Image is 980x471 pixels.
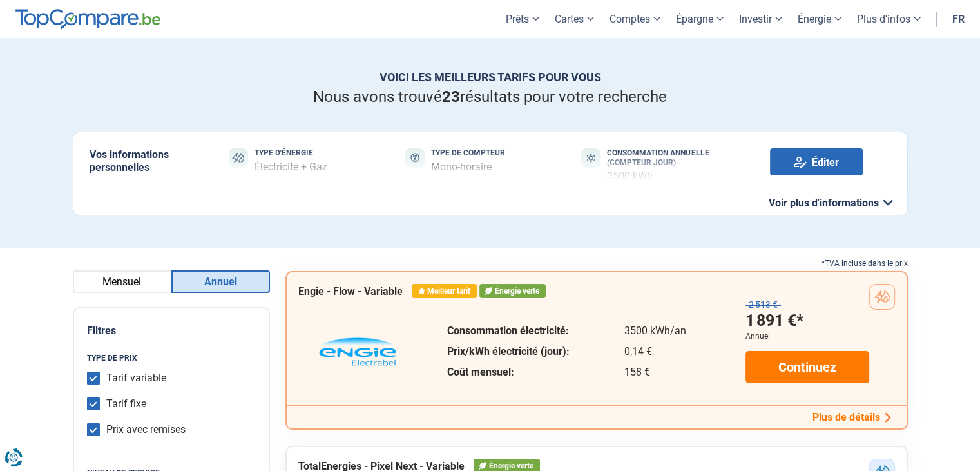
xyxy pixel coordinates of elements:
img: Engie [319,337,396,366]
legend: Type de prix [87,354,256,363]
button: Annuel [171,270,270,293]
label: Tarif fixe [106,397,146,410]
h3: Engie - Flow - Variable [298,285,403,297]
button: Plus de détails [809,410,895,424]
div: Consommation électricité: [447,326,570,336]
div: *TVA incluse dans le prix [285,257,908,271]
div: 0,14 € [624,346,686,357]
p: Nous avons trouvé résultats pour votre recherche [73,88,908,106]
div: Coût mensuel: [447,367,570,377]
div: 3500 kWh/an [624,326,686,336]
div: 158 € [624,367,686,377]
a: Continuez [745,351,869,383]
div: Énergie verte [479,284,546,298]
label: Prix avec remises [106,423,186,436]
div: Annuel [745,332,770,341]
img: TopCompare [15,9,160,30]
h2: Vos informations personnelles [90,148,210,173]
div: Prix/kWh électricité (jour): [447,346,570,357]
button: Mensuel [73,270,171,293]
div: Meilleur tarif [412,284,477,298]
div: 2 513 € [745,299,781,310]
button: Voir plus d'informations [73,190,908,215]
h1: Voici les meilleurs tarifs pour vous [73,70,908,85]
div: 1 891 €* [745,310,803,332]
label: Tarif variable [106,372,166,385]
a: Éditer [770,148,863,175]
span: 23 [442,88,460,106]
h2: Filtres [87,325,256,337]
